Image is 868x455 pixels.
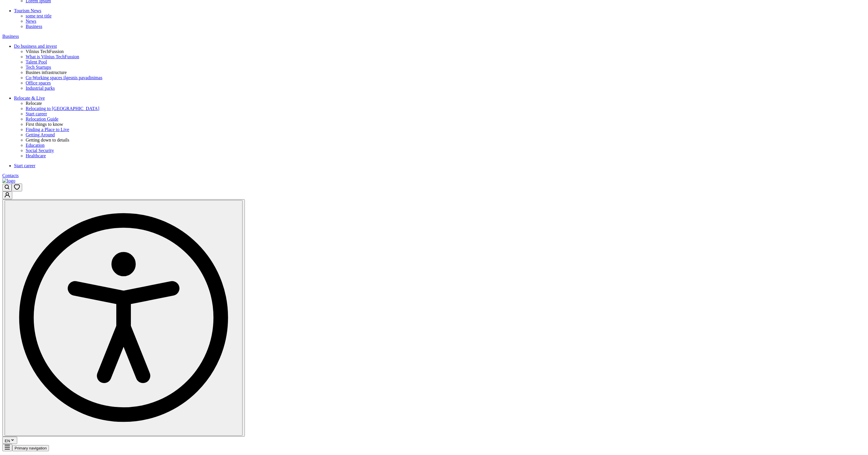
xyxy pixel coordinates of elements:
[2,178,15,184] img: logo
[5,200,243,436] button: Open accessibility dropdown
[14,96,866,101] a: Relocate & Live
[26,59,47,64] span: Talent Pool
[26,132,866,137] a: Getting Around
[26,75,102,80] span: Co-Working spaces ilgesnis pavadinimas
[2,184,12,191] button: Open search modal
[14,96,45,100] span: Relocate & Live
[26,111,47,116] span: Start career
[26,117,58,121] span: Relocation Guide
[14,163,866,168] a: Start career
[26,86,866,91] a: Industrial parks
[2,34,19,39] span: Business
[26,13,866,19] a: some test title
[26,111,866,117] a: Start career
[26,86,55,91] span: Industrial parks
[14,44,57,49] span: Do business and invest
[26,153,46,158] span: Healthcare
[2,444,12,451] button: Mobile menu
[26,143,45,148] span: Education
[2,193,12,198] a: Go to customer profile
[26,122,63,127] span: First things to know
[14,8,41,13] span: Tourism News
[12,186,22,191] a: Open wishlist
[26,24,866,29] a: Business
[14,163,35,168] span: Start career
[26,49,64,54] span: Vilnius TechFussion
[12,184,22,191] button: Open wishlist
[26,19,36,24] span: News
[26,153,866,158] a: Healthcare
[2,199,245,437] button: Open accessibility dropdown
[26,148,54,153] span: Social Security
[26,127,69,132] span: Finding a Place to Live
[2,437,17,444] button: EN
[26,59,866,65] a: Talent Pool
[26,24,42,29] span: Business
[26,80,51,85] span: Office spaces
[26,80,866,86] a: Office spaces
[26,19,866,24] a: News
[14,44,866,49] a: Do business and invest
[26,101,42,106] span: Relocate
[26,106,99,111] span: Relocating to [GEOGRAPHIC_DATA]
[26,117,866,122] a: Relocation Guide
[2,173,866,178] a: Contacts
[2,34,866,39] a: Business
[26,65,51,70] span: Tech Startups
[26,106,866,111] a: Relocating to [GEOGRAPHIC_DATA]
[26,65,866,70] a: Tech Startups
[26,54,79,59] span: What is Vilnius TechFussion
[2,191,12,199] button: Go to customer profile
[14,8,866,13] a: Tourism News
[26,54,866,59] a: What is Vilnius TechFussion
[26,148,866,153] a: Social Security
[26,127,866,132] a: Finding a Place to Live
[2,173,19,178] span: Contacts
[26,132,55,137] span: Getting Around
[26,137,69,142] span: Getting down to details
[12,445,49,451] button: Primary navigation
[26,75,866,80] a: Co-Working spaces ilgesnis pavadinimas
[26,143,866,148] a: Education
[26,70,67,75] span: Busines infrastructure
